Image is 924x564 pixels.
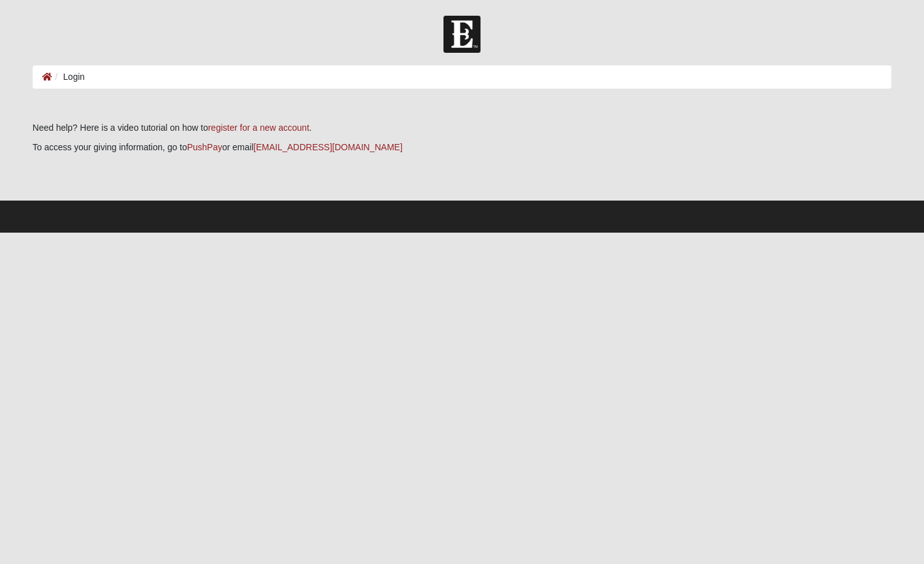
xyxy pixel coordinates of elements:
a: PushPay [187,142,222,152]
p: To access your giving information, go to or email [33,141,891,154]
a: register for a new account [208,123,309,133]
li: Login [52,70,85,84]
p: Need help? Here is a video tutorial on how to . [33,121,891,135]
a: [EMAIL_ADDRESS][DOMAIN_NAME] [254,142,403,152]
img: Church of Eleven22 Logo [443,16,481,53]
